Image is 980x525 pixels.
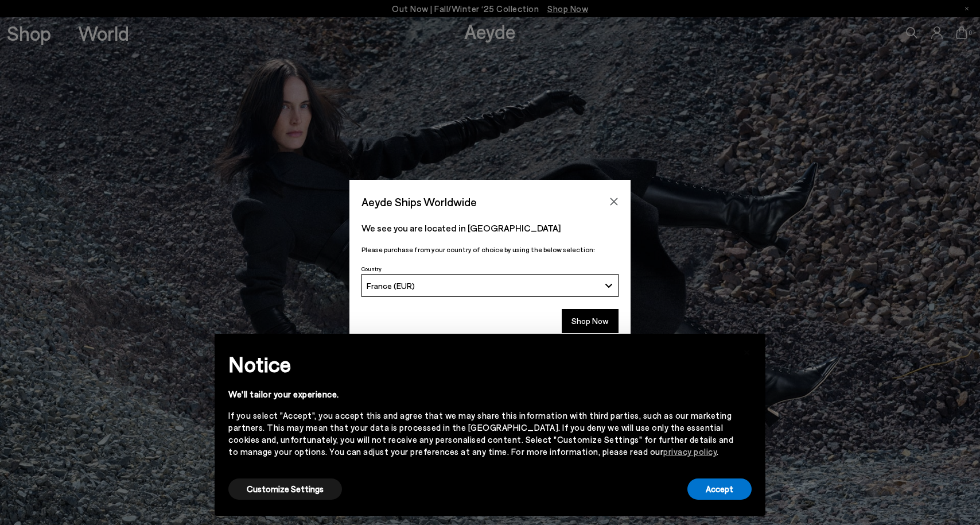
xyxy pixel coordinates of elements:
button: Accept [687,478,752,500]
span: Aeyde Ships Worldwide [361,192,477,212]
span: × [743,342,751,359]
span: France (EUR) [367,281,415,291]
button: Close this notice [733,337,761,365]
div: If you select "Accept", you accept this and agree that we may share this information with third p... [228,410,733,458]
div: We'll tailor your experience. [228,388,733,400]
button: Shop Now [562,309,619,333]
h2: Notice [228,349,733,379]
span: Country [361,265,382,272]
button: Customize Settings [228,478,342,500]
p: We see you are located in [GEOGRAPHIC_DATA] [361,221,619,235]
button: Close [605,193,623,210]
p: Please purchase from your country of choice by using the below selection: [361,244,619,255]
a: privacy policy [663,446,717,457]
